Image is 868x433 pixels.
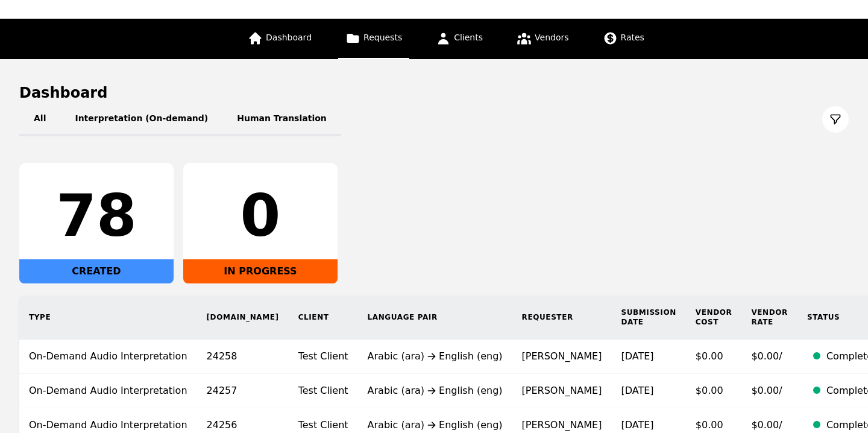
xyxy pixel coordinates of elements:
span: $0.00/ [751,419,782,431]
a: Rates [596,19,652,59]
span: Vendors [535,33,568,42]
button: Human Translation [222,103,341,136]
div: Arabic (ara) English (eng) [368,384,503,398]
a: Requests [338,19,409,59]
th: [DOMAIN_NAME] [197,296,289,340]
button: Interpretation (On-demand) [60,103,222,136]
a: Dashboard [241,19,319,59]
td: $0.00 [686,374,742,408]
div: CREATED [19,259,174,283]
div: 78 [29,187,164,245]
span: Clients [454,33,483,42]
th: Type [19,296,197,340]
span: Requests [363,33,402,42]
a: Vendors [509,19,576,59]
div: Arabic (ara) English (eng) [368,418,503,432]
a: Clients [429,19,490,59]
span: $0.00/ [751,385,782,396]
th: Vendor Rate [741,296,797,340]
td: On-Demand Audio Interpretation [19,340,197,374]
time: [DATE] [621,419,653,431]
button: Filter [822,106,849,133]
th: Client [289,296,358,340]
span: Rates [621,33,644,42]
h1: Dashboard [19,83,849,103]
div: Arabic (ara) English (eng) [368,349,503,364]
td: Test Client [289,340,358,374]
td: 24257 [197,374,289,408]
td: $0.00 [686,340,742,374]
button: All [19,103,60,136]
span: $0.00/ [751,350,782,362]
time: [DATE] [621,350,653,362]
td: Test Client [289,374,358,408]
time: [DATE] [621,385,653,396]
th: Language Pair [358,296,512,340]
div: IN PROGRESS [183,259,338,283]
div: 0 [193,187,328,245]
th: Vendor Cost [686,296,742,340]
td: On-Demand Audio Interpretation [19,374,197,408]
td: 24258 [197,340,289,374]
td: [PERSON_NAME] [512,374,612,408]
th: Submission Date [611,296,685,340]
th: Requester [512,296,612,340]
span: Dashboard [266,33,312,42]
td: [PERSON_NAME] [512,340,612,374]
